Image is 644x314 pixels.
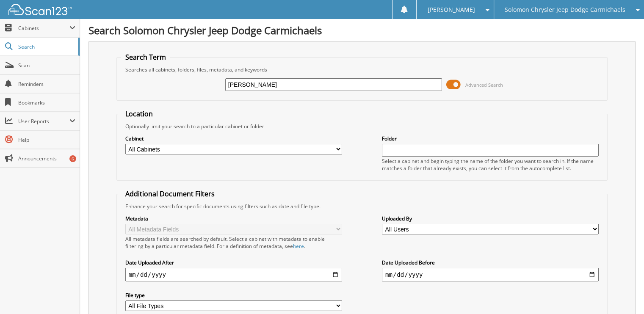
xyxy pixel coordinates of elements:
span: Solomon Chrysler Jeep Dodge Carmichaels [505,7,625,12]
img: scan123-logo-white.svg [8,4,72,15]
span: Search [18,43,74,50]
label: Metadata [125,215,342,222]
label: Date Uploaded After [125,259,342,266]
input: end [382,268,599,281]
label: File type [125,292,342,299]
label: Cabinet [125,135,342,142]
legend: Location [121,109,157,118]
span: Bookmarks [18,99,75,106]
div: Select a cabinet and begin typing the name of the folder you want to search in. If the name match... [382,157,599,172]
span: [PERSON_NAME] [427,7,475,12]
span: Advanced Search [465,82,503,88]
legend: Search Term [121,52,170,62]
span: Help [18,136,75,143]
div: Optionally limit your search to a particular cabinet or folder [121,123,603,130]
label: Date Uploaded Before [382,259,599,266]
span: Scan [18,62,75,69]
div: 6 [69,155,76,162]
div: Enhance your search for specific documents using filters such as date and file type. [121,203,603,210]
div: Searches all cabinets, folders, files, metadata, and keywords [121,66,603,73]
input: start [125,268,342,281]
span: Announcements [18,155,75,162]
a: here [293,242,304,250]
label: Uploaded By [382,215,599,222]
h1: Search Solomon Chrysler Jeep Dodge Carmichaels [88,23,636,37]
div: All metadata fields are searched by default. Select a cabinet with metadata to enable filtering b... [125,235,342,250]
legend: Additional Document Filters [121,189,219,198]
span: User Reports [18,118,69,125]
label: Folder [382,135,599,142]
span: Reminders [18,80,75,88]
span: Cabinets [18,25,69,32]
